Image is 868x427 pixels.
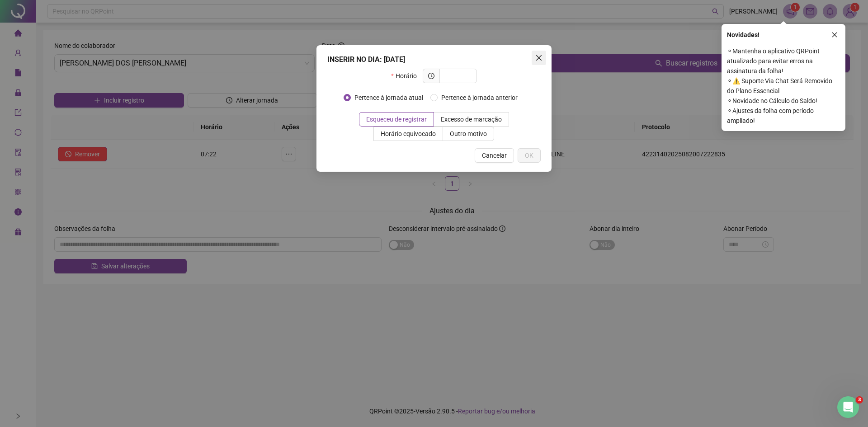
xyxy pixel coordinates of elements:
button: Cancelar [475,148,514,163]
div: INSERIR NO DIA : [DATE] [327,54,541,65]
iframe: Intercom live chat [837,396,859,418]
span: Outro motivo [450,130,487,137]
span: Pertence à jornada anterior [438,93,521,103]
span: Excesso de marcação [441,116,502,123]
span: Novidades ! [727,30,759,40]
span: Horário equivocado [381,130,436,137]
span: ⚬ Novidade no Cálculo do Saldo! [727,96,840,106]
span: Cancelar [482,150,507,160]
span: ⚬ Ajustes da folha com período ampliado! [727,106,840,126]
span: close [535,54,542,61]
span: 3 [856,396,863,404]
span: ⚬ Mantenha o aplicativo QRPoint atualizado para evitar erros na assinatura da folha! [727,46,840,76]
label: Horário [391,69,422,83]
span: Pertence à jornada atual [351,93,427,103]
button: OK [518,148,541,163]
span: ⚬ ⚠️ Suporte Via Chat Será Removido do Plano Essencial [727,76,840,96]
button: Close [532,51,546,65]
span: clock-circle [428,73,434,79]
span: close [831,32,838,38]
span: Esqueceu de registrar [366,116,427,123]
